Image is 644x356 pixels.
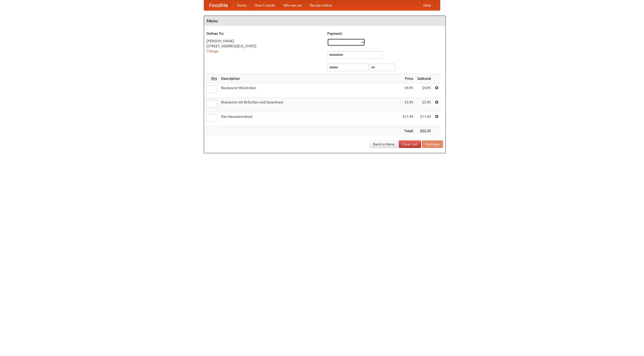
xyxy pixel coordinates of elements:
[415,83,433,98] td: $4.95
[415,126,433,136] th: $22.35
[399,140,421,148] a: Clear Cart
[204,16,446,26] h4: Menu
[219,112,400,126] td: Das Hausmannskost
[219,74,400,83] th: Description
[306,0,336,10] a: Recipe videos
[400,74,415,83] th: Price
[204,74,219,83] th: Qty
[400,83,415,98] td: $4.95
[370,140,398,148] a: Back to Menu
[251,0,279,10] a: How it works
[415,98,433,112] td: $5.95
[400,98,415,112] td: $5.95
[400,126,415,136] th: Total:
[279,0,306,10] a: Who we are
[400,112,415,126] td: $11.45
[415,112,433,126] td: $11.45
[219,83,400,98] td: Bockwurst Würstchen
[219,98,400,112] td: Bratwurst mit Brötchen und Sauerkraut
[422,140,443,148] button: Purchase
[233,0,251,10] a: Home
[207,49,219,53] a: Change
[419,0,435,10] a: Help
[207,31,322,36] h5: Deliver To:
[207,44,322,49] div: [STREET_ADDRESS][US_STATE]
[204,0,233,10] a: FoodMe
[327,31,443,36] h5: Payment:
[207,38,322,44] div: [PERSON_NAME]
[415,74,433,83] th: Subtotal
